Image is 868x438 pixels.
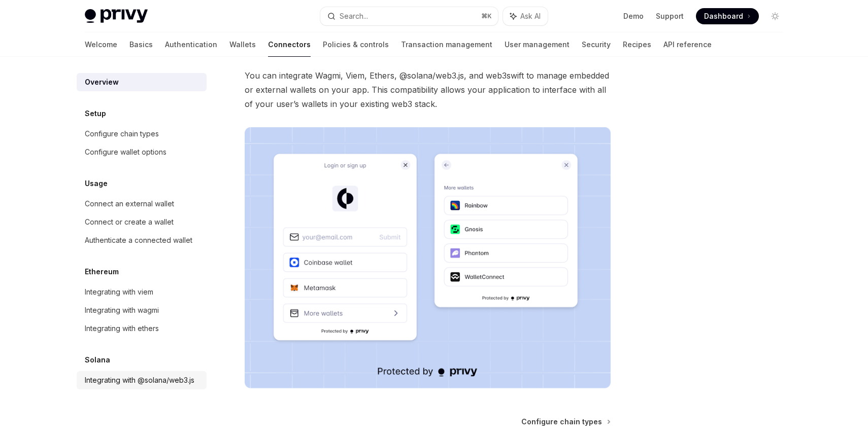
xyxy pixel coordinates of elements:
[85,374,194,386] div: Integrating with @solana/web3.js
[623,11,644,21] a: Demo
[582,32,611,57] a: Security
[85,9,148,23] img: light logo
[77,301,207,319] a: Integrating with wagmi
[85,198,174,210] div: Connect an external wallet
[704,11,743,21] span: Dashboard
[77,283,207,301] a: Integrating with viem
[77,231,207,249] a: Authenticate a connected wallet
[85,32,117,57] a: Welcome
[320,7,498,25] button: Search...⌘K
[85,354,110,366] h5: Solana
[77,143,207,161] a: Configure wallet options
[268,32,311,57] a: Connectors
[656,11,684,21] a: Support
[77,319,207,338] a: Integrating with ethers
[229,32,256,57] a: Wallets
[85,76,119,88] div: Overview
[85,107,106,120] h5: Setup
[77,195,207,213] a: Connect an external wallet
[245,68,611,111] span: You can integrate Wagmi, Viem, Ethers, @solana/web3.js, and web3swift to manage embedded or exter...
[85,266,119,278] h5: Ethereum
[77,213,207,231] a: Connect or create a wallet
[340,10,368,22] div: Search...
[481,12,492,20] span: ⌘ K
[77,125,207,143] a: Configure chain types
[623,32,651,57] a: Recipes
[85,146,166,158] div: Configure wallet options
[85,128,159,140] div: Configure chain types
[696,8,759,24] a: Dashboard
[85,177,108,190] h5: Usage
[85,304,159,316] div: Integrating with wagmi
[85,286,153,298] div: Integrating with viem
[85,234,192,246] div: Authenticate a connected wallet
[245,127,611,388] img: Connectors3
[85,322,159,335] div: Integrating with ethers
[129,32,153,57] a: Basics
[505,32,570,57] a: User management
[767,8,783,24] button: Toggle dark mode
[521,417,610,427] a: Configure chain types
[165,32,217,57] a: Authentication
[77,73,207,91] a: Overview
[663,32,712,57] a: API reference
[401,32,492,57] a: Transaction management
[85,216,174,228] div: Connect or create a wallet
[503,7,548,25] button: Ask AI
[77,371,207,389] a: Integrating with @solana/web3.js
[521,417,602,427] span: Configure chain types
[323,32,389,57] a: Policies & controls
[520,11,541,21] span: Ask AI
